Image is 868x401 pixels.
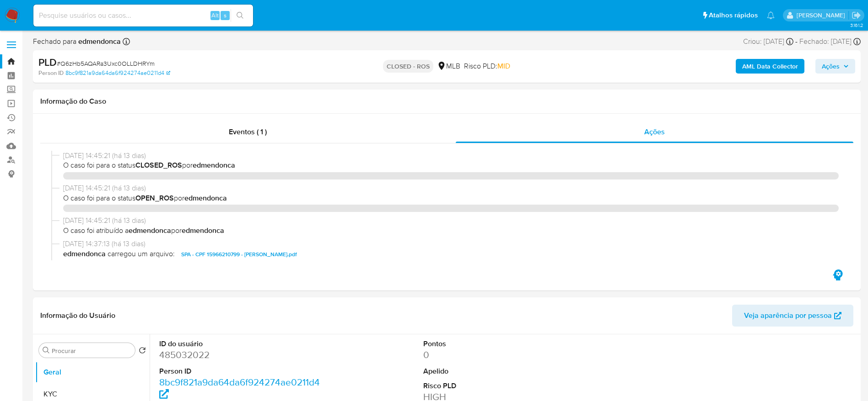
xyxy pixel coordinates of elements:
[383,60,433,73] p: CLOSED - ROS
[159,348,326,361] dd: 485032022
[40,311,115,320] h1: Informação do Usuário
[644,127,665,137] span: Ações
[732,305,853,327] button: Veja aparência por pessoa
[822,59,840,74] span: Ações
[423,366,590,376] dt: Apelido
[38,69,64,77] b: Person ID
[159,366,326,376] dt: Person ID
[57,59,155,68] span: # Q6zHb5AQARa3Uxc0OLLDHRYm
[767,11,775,19] a: Notificações
[76,36,121,47] b: edmendonca
[795,37,798,47] span: -
[743,37,793,47] div: Criou: [DATE]
[224,11,226,20] span: s
[52,347,131,355] input: Procurar
[742,59,798,74] b: AML Data Collector
[38,55,57,69] b: PLD
[423,381,590,391] dt: Risco PLD
[423,339,590,349] dt: Pontos
[797,11,848,20] p: eduardo.dutra@mercadolivre.com
[744,305,832,327] span: Veja aparência por pessoa
[423,348,590,361] dd: 0
[709,11,758,20] span: Atalhos rápidos
[231,9,249,22] button: search-icon
[33,37,121,47] span: Fechado para
[65,69,170,77] a: 8bc9f821a9da64da6f924274ae0211d4
[159,339,326,349] dt: ID do usuário
[43,347,50,354] button: Procurar
[211,11,219,20] span: Alt
[40,97,853,106] h1: Informação do Caso
[852,11,861,20] a: Sair
[437,61,460,71] div: MLB
[815,59,855,74] button: Ações
[736,59,804,74] button: AML Data Collector
[33,10,253,21] input: Pesquise usuários ou casos...
[497,61,510,71] span: MID
[35,361,150,383] button: Geral
[464,61,510,71] span: Risco PLD:
[139,347,146,357] button: Retornar ao pedido padrão
[229,127,267,137] span: Eventos ( 1 )
[799,37,861,47] div: Fechado: [DATE]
